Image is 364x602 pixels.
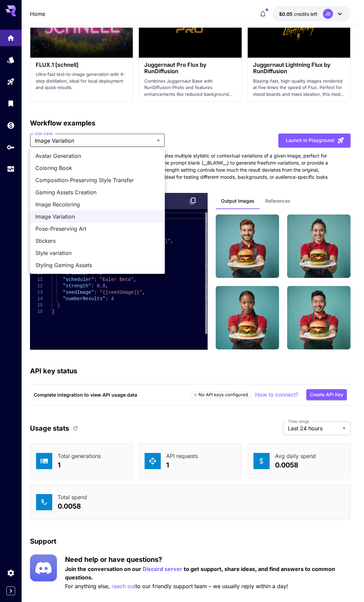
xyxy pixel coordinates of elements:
span: Coloring Book [35,164,159,172]
span: Composition-Preserving Style Transfer [35,176,159,184]
span: Pose-Preserving Art [35,225,159,233]
span: Image Recoloring [35,200,159,208]
span: Avatar Generation [35,152,159,160]
span: Image Variation [35,212,159,221]
span: Gaming Assets Creation [35,188,159,196]
span: Styling Gaming Assets [35,261,159,269]
span: Style variation [35,249,159,257]
span: Stickers [35,237,159,245]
